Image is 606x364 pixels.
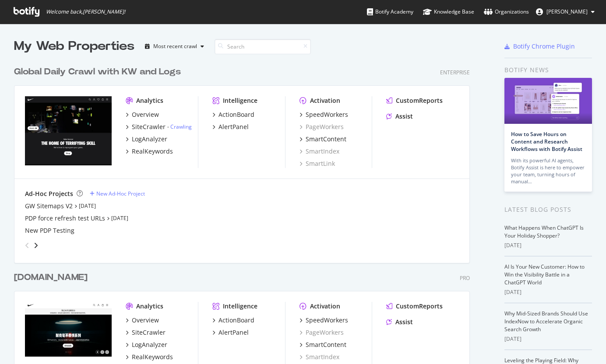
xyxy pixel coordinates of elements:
a: AlertPanel [212,122,249,131]
div: AlertPanel [218,328,249,337]
span: Brent Ludtke [546,8,588,15]
div: Latest Blog Posts [504,205,592,214]
div: Pro [460,274,470,282]
div: Botify news [504,65,592,75]
a: LogAnalyzer [126,340,167,349]
div: Knowledge Base [423,7,474,16]
a: ActionBoard [212,316,254,325]
a: AI Is Your New Customer: How to Win the Visibility Battle in a ChatGPT World [504,263,585,286]
a: [DATE] [111,214,128,222]
div: Activation [310,302,340,311]
div: LogAnalyzer [132,340,167,349]
div: Analytics [136,96,163,105]
a: ActionBoard [212,110,254,119]
div: RealKeywords [132,147,173,156]
a: Global Daily Crawl with KW and Logs [14,66,184,78]
div: [DATE] [504,241,592,249]
div: [DATE] [504,335,592,343]
a: SmartLink [299,159,335,168]
input: Search [215,39,311,54]
div: CustomReports [396,96,443,105]
a: AlertPanel [212,328,249,337]
a: New Ad-Hoc Project [90,190,145,197]
a: Overview [126,110,159,119]
div: SmartContent [306,340,346,349]
a: Assist [386,112,413,121]
div: LogAnalyzer [132,135,167,143]
a: SiteCrawler- Crawling [126,122,192,131]
a: PageWorkers [299,328,344,337]
div: Overview [132,110,159,119]
div: CustomReports [396,302,443,311]
a: New PDP Testing [25,226,74,235]
div: New Ad-Hoc Project [96,190,145,197]
span: Welcome back, [PERSON_NAME] ! [46,8,125,15]
a: Crawling [170,123,192,130]
button: Most recent crawl [141,39,208,53]
button: [PERSON_NAME] [529,5,602,19]
a: [DOMAIN_NAME] [14,271,91,284]
a: [DATE] [79,202,96,210]
div: With its powerful AI agents, Botify Assist is here to empower your team, turning hours of manual… [511,157,585,185]
div: SiteCrawler [132,328,166,337]
div: Assist [395,112,413,121]
img: nike.com [25,96,112,166]
div: [DATE] [504,288,592,296]
a: SmartContent [299,340,346,349]
a: SpeedWorkers [299,110,348,119]
div: Global Daily Crawl with KW and Logs [14,66,181,78]
a: SpeedWorkers [299,316,348,325]
div: Botify Chrome Plugin [513,42,575,51]
a: LogAnalyzer [126,135,167,143]
a: CustomReports [386,96,443,105]
a: Why Mid-Sized Brands Should Use IndexNow to Accelerate Organic Search Growth [504,310,588,333]
div: SmartContent [306,135,346,143]
div: Organizations [484,7,529,16]
div: - [167,123,192,130]
div: SpeedWorkers [306,110,348,119]
a: SiteCrawler [126,328,166,337]
div: ActionBoard [218,110,254,119]
div: SiteCrawler [132,122,166,131]
a: PageWorkers [299,122,344,131]
a: SmartContent [299,135,346,143]
a: Botify Chrome Plugin [504,42,575,51]
a: PDP force refresh test URLs [25,214,105,223]
a: SmartIndex [299,147,339,156]
div: Most recent crawl [153,44,197,49]
div: Activation [310,96,340,105]
a: GW Sitemaps V2 [25,202,73,210]
a: SmartIndex [299,353,339,361]
div: Ad-Hoc Projects [25,189,73,198]
div: Assist [395,318,413,326]
div: SpeedWorkers [306,316,348,325]
div: Analytics [136,302,163,311]
div: My Web Properties [14,38,134,55]
a: RealKeywords [126,353,173,361]
a: Assist [386,318,413,326]
div: Enterprise [440,69,470,76]
a: How to Save Hours on Content and Research Workflows with Botify Assist [511,130,582,153]
a: RealKeywords [126,147,173,156]
div: AlertPanel [218,122,249,131]
div: angle-left [21,238,33,252]
div: angle-right [33,241,39,250]
div: ActionBoard [218,316,254,325]
div: Overview [132,316,159,325]
div: Intelligence [223,96,257,105]
a: CustomReports [386,302,443,311]
div: Botify Academy [367,7,413,16]
a: What Happens When ChatGPT Is Your Holiday Shopper? [504,224,584,239]
div: Intelligence [223,302,257,311]
img: How to Save Hours on Content and Research Workflows with Botify Assist [504,78,592,124]
a: Overview [126,316,159,325]
div: [DOMAIN_NAME] [14,271,88,284]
